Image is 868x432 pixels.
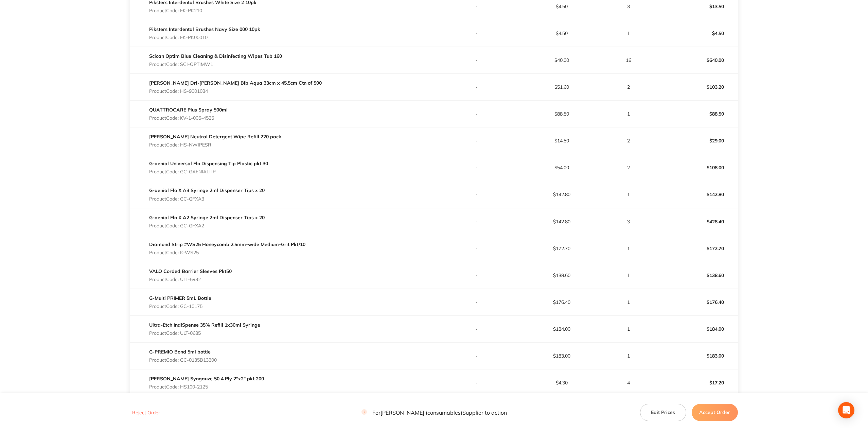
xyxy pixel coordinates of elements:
p: Product Code: SCI-OPTIMW1 [149,62,282,67]
p: 1 [604,353,652,359]
p: 3 [604,219,652,224]
a: [PERSON_NAME] Neutral Detergent Wipe Refill 220 pack [149,134,281,140]
button: Reject Order [130,410,162,416]
a: G-aenial Universal Flo Dispensing Tip Plastic pkt 30 [149,160,268,167]
p: $184.00 [519,326,604,332]
p: $51.60 [519,84,604,90]
p: $172.70 [519,246,604,251]
p: - [435,326,519,332]
a: G-aenial Flo X A2 Syringe 2ml Dispenser Tips x 20 [149,214,265,221]
p: $142.80 [653,186,737,203]
a: G-aenial Flo X A3 Syringe 2ml Dispenser Tips x 20 [149,187,265,193]
p: $640.00 [653,52,737,68]
p: $142.80 [519,192,604,197]
p: $428.40 [653,213,737,230]
a: Scican Optim Blue Cleaning & Disinfecting Wipes Tub 160 [149,53,282,59]
button: Edit Prices [640,404,686,421]
p: 1 [604,273,652,278]
p: $4.50 [653,25,737,41]
p: 1 [604,326,652,332]
p: 2 [604,138,652,143]
p: 1 [604,192,652,197]
p: Product Code: K-WS25 [149,250,305,255]
p: Product Code: GC-GFXA2 [149,223,265,228]
div: Open Intercom Messenger [838,402,854,418]
p: $138.60 [653,267,737,283]
p: $183.00 [653,348,737,364]
p: $4.30 [519,380,604,385]
a: Diamond Strip #WS25 Honeycomb 2.5mm-wide Medium-Grit Pkt/10 [149,241,305,247]
p: $184.00 [653,321,737,337]
p: $138.60 [519,273,604,278]
p: $4.50 [519,4,604,9]
p: - [435,192,519,197]
p: For [PERSON_NAME] (consumables) Supplier to action [361,409,507,416]
p: - [435,165,519,170]
a: Ultra-Etch IndiSpense 35% Refill 1x30ml Syringe [149,322,260,328]
p: - [435,57,519,63]
p: - [435,84,519,90]
a: [PERSON_NAME] Syngauze 50 4 Ply 2"x2" pkt 200 [149,376,264,382]
a: Piksters Interdental Brushes Navy Size 000 10pk [149,26,260,32]
p: - [435,138,519,143]
p: $183.00 [519,353,604,359]
p: 1 [604,31,652,36]
p: 1 [604,246,652,251]
a: QUATTROCARE Plus Spray 500ml [149,107,228,113]
a: [PERSON_NAME] Dri-[PERSON_NAME] Bib Aqua 33cm x 45.5cm Ctn of 500 [149,80,322,86]
p: $17.20 [653,375,737,391]
a: VALO Corded Barrier Sleeves Pkt50 [149,268,232,274]
p: $108.00 [653,159,737,176]
p: Product Code: HS100-2125 [149,384,264,390]
p: $14.50 [519,138,604,143]
p: - [435,246,519,251]
p: Product Code: EK-PK00010 [149,35,260,40]
p: $176.40 [519,299,604,305]
p: $88.50 [519,111,604,117]
p: - [435,273,519,278]
p: $88.50 [653,106,737,122]
p: $4.50 [519,31,604,36]
a: G-Multi PRIMER 5mL Bottle [149,295,211,301]
p: Product Code: KV-1-005-4525 [149,115,228,121]
p: $54.00 [519,165,604,170]
p: 3 [604,4,652,9]
p: Product Code: ULT-0685 [149,330,260,336]
p: - [435,31,519,36]
p: Product Code: GC-GFXA3 [149,196,265,202]
p: - [435,111,519,117]
p: 2 [604,84,652,90]
p: 16 [604,57,652,63]
p: $176.40 [653,294,737,310]
p: Product Code: GC-GAENIALTIP [149,169,268,174]
button: Accept Order [692,404,738,421]
p: Product Code: HS-NWIPESR [149,142,281,148]
p: 2 [604,165,652,170]
p: $29.00 [653,133,737,149]
a: G-PREMIO Bond 5ml bottle [149,349,211,355]
p: - [435,380,519,385]
p: 4 [604,380,652,385]
p: - [435,4,519,9]
p: $142.80 [519,219,604,224]
p: Product Code: ULT-5932 [149,277,232,282]
p: Product Code: HS-9001034 [149,88,322,94]
p: Product Code: EK-PK210 [149,8,256,13]
p: 1 [604,111,652,117]
p: - [435,353,519,359]
p: Product Code: GC-0135B13300 [149,357,217,363]
p: $40.00 [519,57,604,63]
p: - [435,299,519,305]
p: Product Code: GC-10175 [149,304,211,309]
p: - [435,219,519,224]
p: $103.20 [653,79,737,95]
p: 1 [604,299,652,305]
p: $172.70 [653,240,737,257]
